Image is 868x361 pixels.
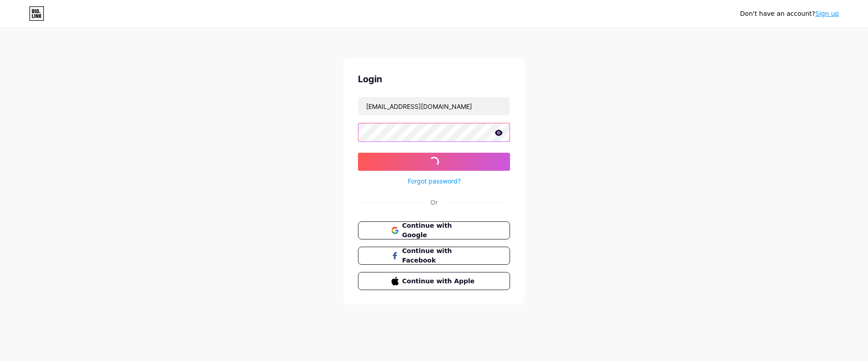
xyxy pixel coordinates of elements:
[358,97,510,115] input: Username
[408,176,461,186] a: Forgot password?
[402,221,477,240] span: Continue with Google
[402,246,477,265] span: Continue with Facebook
[815,10,839,17] a: Sign up
[740,9,839,19] div: Don't have an account?
[358,247,510,265] button: Continue with Facebook
[430,197,438,207] div: Or
[358,221,510,239] button: Continue with Google
[358,72,510,86] div: Login
[358,272,510,290] button: Continue with Apple
[402,277,477,286] span: Continue with Apple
